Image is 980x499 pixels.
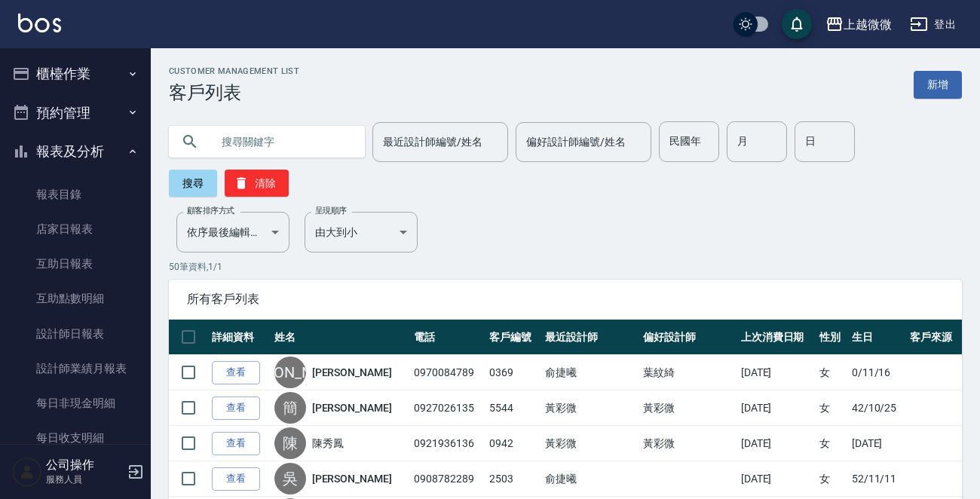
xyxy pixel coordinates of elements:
[541,320,639,355] th: 最近設計師
[6,351,145,386] a: 設計師業績月報表
[485,461,541,497] td: 2503
[225,170,289,197] button: 清除
[6,212,145,246] a: 店家日報表
[6,93,145,133] button: 預約管理
[485,390,541,426] td: 5544
[816,355,847,390] td: 女
[816,426,847,461] td: 女
[541,355,639,390] td: 俞捷曦
[46,473,123,486] p: 服務人員
[737,355,816,390] td: [DATE]
[187,292,944,307] span: 所有客戶列表
[315,205,347,216] label: 呈現順序
[6,317,145,351] a: 設計師日報表
[819,9,898,40] button: 上越微微
[176,212,289,253] div: 依序最後編輯時間
[312,365,392,380] a: [PERSON_NAME]
[169,82,299,103] h3: 客戶列表
[169,170,217,197] button: 搜尋
[312,471,392,486] a: [PERSON_NAME]
[541,461,639,497] td: 俞捷曦
[274,392,306,424] div: 簡
[914,71,962,99] a: 新增
[312,400,392,415] a: [PERSON_NAME]
[187,205,234,216] label: 顧客排序方式
[208,320,271,355] th: 詳細資料
[906,320,962,355] th: 客戶來源
[485,355,541,390] td: 0369
[274,463,306,494] div: 吳
[848,320,907,355] th: 生日
[305,212,418,253] div: 由大到小
[212,432,260,455] a: 查看
[312,436,344,451] a: 陳秀鳳
[410,320,485,355] th: 電話
[6,281,145,316] a: 互助點數明細
[410,355,485,390] td: 0970084789
[816,320,847,355] th: 性別
[844,15,892,34] div: 上越微微
[816,461,847,497] td: 女
[18,14,61,32] img: Logo
[211,121,353,162] input: 搜尋關鍵字
[274,427,306,459] div: 陳
[271,320,411,355] th: 姓名
[541,390,639,426] td: 黃彩微
[169,66,299,76] h2: Customer Management List
[639,355,737,390] td: 葉紋綺
[904,11,962,38] button: 登出
[12,457,42,487] img: Person
[212,396,260,420] a: 查看
[212,467,260,491] a: 查看
[848,461,907,497] td: 52/11/11
[410,426,485,461] td: 0921936136
[737,426,816,461] td: [DATE]
[46,458,123,473] h5: 公司操作
[737,320,816,355] th: 上次消費日期
[410,461,485,497] td: 0908782289
[782,9,812,39] button: save
[485,320,541,355] th: 客戶編號
[737,461,816,497] td: [DATE]
[639,426,737,461] td: 黃彩微
[212,361,260,384] a: 查看
[737,390,816,426] td: [DATE]
[848,426,907,461] td: [DATE]
[6,246,145,281] a: 互助日報表
[410,390,485,426] td: 0927026135
[848,355,907,390] td: 0/11/16
[639,320,737,355] th: 偏好設計師
[6,386,145,421] a: 每日非現金明細
[816,390,847,426] td: 女
[274,357,306,388] div: [PERSON_NAME]
[639,390,737,426] td: 黃彩微
[485,426,541,461] td: 0942
[6,177,145,212] a: 報表目錄
[169,260,962,274] p: 50 筆資料, 1 / 1
[6,54,145,93] button: 櫃檯作業
[6,132,145,171] button: 報表及分析
[541,426,639,461] td: 黃彩微
[848,390,907,426] td: 42/10/25
[6,421,145,455] a: 每日收支明細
